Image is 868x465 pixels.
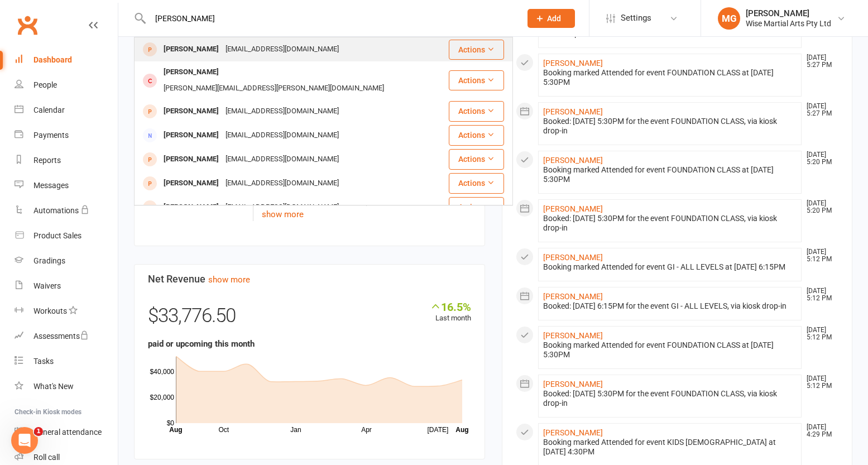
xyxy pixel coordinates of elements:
div: [PERSON_NAME] [160,151,222,167]
a: [PERSON_NAME] [543,204,603,213]
div: Booked: [DATE] 5:30PM for the event FOUNDATION CLASS, via kiosk drop-in [543,214,797,233]
a: Dashboard [15,47,118,73]
time: [DATE] 5:12 PM [801,248,838,263]
span: 1 [34,427,43,436]
a: What's New [15,374,118,399]
div: Messages [33,181,69,190]
div: People [33,80,57,89]
h3: Net Revenue [148,274,471,285]
div: [EMAIL_ADDRESS][DOMAIN_NAME] [222,127,342,143]
span: Add [547,14,561,23]
a: [PERSON_NAME] [543,156,603,165]
div: Waivers [33,281,61,290]
time: [DATE] 5:12 PM [801,327,838,341]
a: Assessments [15,324,118,349]
a: show more [208,275,250,285]
div: [PERSON_NAME] [160,199,222,215]
div: Wise Martial Arts Pty Ltd [746,18,831,28]
div: Automations [33,206,79,215]
div: Booking marked Attended for event KIDS [DEMOGRAPHIC_DATA] at [DATE] 4:30PM [543,438,797,457]
a: [PERSON_NAME] [543,380,603,389]
span: Settings [621,6,651,31]
div: Booking marked Attended for event FOUNDATION CLASS at [DATE] 5:30PM [543,341,797,359]
a: General attendance kiosk mode [15,420,118,445]
div: 16.5% [430,300,471,313]
a: [PERSON_NAME] [543,331,603,340]
div: [PERSON_NAME] [746,8,831,18]
a: Product Sales [15,223,118,248]
div: Roll call [33,453,60,462]
strong: paid or upcoming this month [148,339,255,349]
div: Tasks [33,357,54,366]
input: Search... [147,11,513,26]
div: [PERSON_NAME] [160,103,222,119]
div: [EMAIL_ADDRESS][DOMAIN_NAME] [222,103,342,119]
a: Gradings [15,248,118,274]
a: Workouts [15,299,118,324]
div: [EMAIL_ADDRESS][DOMAIN_NAME] [222,199,342,215]
div: Reports [33,156,61,165]
a: [PERSON_NAME] [543,107,603,116]
div: [EMAIL_ADDRESS][DOMAIN_NAME] [222,175,342,191]
a: [PERSON_NAME] [543,253,603,262]
div: [PERSON_NAME] [160,64,222,80]
div: [EMAIL_ADDRESS][DOMAIN_NAME] [222,151,342,167]
button: Actions [449,197,504,217]
a: show more [262,209,304,219]
div: Booking marked Attended for event GI - ALL LEVELS at [DATE] 6:15PM [543,262,797,272]
div: Dashboard [33,55,72,64]
div: Booking marked Attended for event FOUNDATION CLASS at [DATE] 5:30PM [543,165,797,184]
div: Last month [430,300,471,324]
div: MG [718,7,740,30]
button: Actions [449,40,504,60]
div: [PERSON_NAME] [160,41,222,57]
a: Calendar [15,98,118,123]
div: General attendance [33,428,102,437]
iframe: Intercom live chat [11,427,38,454]
button: Actions [449,149,504,169]
div: Gradings [33,256,65,265]
div: Assessments [33,332,89,341]
time: [DATE] 5:20 PM [801,151,838,166]
time: [DATE] 5:27 PM [801,103,838,117]
a: Reports [15,148,118,173]
div: Booking marked Attended for event FOUNDATION CLASS at [DATE] 5:30PM [543,68,797,87]
a: [PERSON_NAME] [543,292,603,301]
time: [DATE] 4:29 PM [801,424,838,438]
button: Actions [449,125,504,145]
a: [PERSON_NAME] [543,428,603,437]
div: What's New [33,382,74,391]
a: Automations [15,198,118,223]
a: Messages [15,173,118,198]
div: $33,776.50 [148,300,471,337]
div: Booked: [DATE] 6:15PM for the event GI - ALL LEVELS, via kiosk drop-in [543,301,797,311]
a: [PERSON_NAME] [543,59,603,68]
div: [PERSON_NAME] [160,175,222,191]
time: [DATE] 5:12 PM [801,287,838,302]
a: People [15,73,118,98]
time: [DATE] 5:12 PM [801,375,838,390]
div: Workouts [33,306,67,315]
a: Payments [15,123,118,148]
a: Tasks [15,349,118,374]
button: Add [527,9,575,28]
div: Calendar [33,106,65,114]
div: Product Sales [33,231,81,240]
button: Actions [449,101,504,121]
button: Actions [449,70,504,90]
time: [DATE] 5:20 PM [801,200,838,214]
a: Clubworx [13,11,41,39]
a: Waivers [15,274,118,299]
div: Payments [33,131,69,140]
time: [DATE] 5:27 PM [801,54,838,69]
div: [PERSON_NAME][EMAIL_ADDRESS][PERSON_NAME][DOMAIN_NAME] [160,80,387,97]
div: Booked: [DATE] 5:30PM for the event FOUNDATION CLASS, via kiosk drop-in [543,117,797,136]
div: [EMAIL_ADDRESS][DOMAIN_NAME] [222,41,342,57]
button: Actions [449,173,504,193]
div: Booked: [DATE] 5:30PM for the event FOUNDATION CLASS, via kiosk drop-in [543,389,797,408]
div: [PERSON_NAME] [160,127,222,143]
